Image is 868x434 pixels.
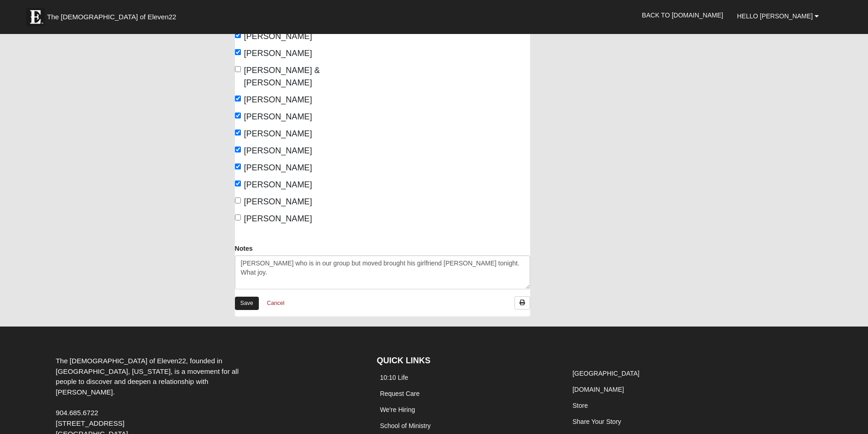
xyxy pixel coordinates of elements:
input: [PERSON_NAME] [235,180,241,186]
a: The [DEMOGRAPHIC_DATA] of Eleven22 [22,3,206,26]
input: [PERSON_NAME] [235,130,241,135]
input: [PERSON_NAME] [235,147,241,152]
a: Cancel [261,296,291,310]
span: [PERSON_NAME] [244,49,312,58]
input: [PERSON_NAME] [235,113,241,118]
a: [DOMAIN_NAME] [572,386,624,393]
span: [PERSON_NAME] & [PERSON_NAME] [244,66,320,87]
h4: QUICK LINKS [377,356,555,366]
span: [PERSON_NAME] [244,197,312,206]
input: [PERSON_NAME] [235,163,241,169]
span: Hello [PERSON_NAME] [737,12,813,20]
span: [PERSON_NAME] [244,95,312,104]
span: The [DEMOGRAPHIC_DATA] of Eleven22 [47,12,176,22]
input: [PERSON_NAME] [235,49,241,55]
input: [PERSON_NAME] [235,96,241,101]
a: Store [572,402,588,409]
span: [PERSON_NAME] [244,163,312,172]
textarea: [PERSON_NAME] who is in our group but moved brought his girlfriend [PERSON_NAME] tonight. What joy. [235,255,531,289]
a: [GEOGRAPHIC_DATA] [572,370,640,377]
a: 10:10 Life [380,374,408,381]
img: Eleven22 logo [26,8,45,26]
a: Print Attendance Roster [514,296,530,310]
span: [PERSON_NAME] [244,129,312,138]
a: Request Care [380,390,419,397]
input: [PERSON_NAME] & [PERSON_NAME] [235,66,241,72]
span: [PERSON_NAME] [244,214,312,223]
input: [PERSON_NAME] [235,32,241,38]
span: [PERSON_NAME] [244,112,312,121]
span: [PERSON_NAME] [244,146,312,155]
a: Back to [DOMAIN_NAME] [635,4,730,27]
a: We're Hiring [380,406,415,413]
label: Notes [235,244,253,253]
input: [PERSON_NAME] [235,214,241,220]
input: [PERSON_NAME] [235,197,241,203]
span: [PERSON_NAME] [244,180,312,189]
a: Hello [PERSON_NAME] [730,5,826,28]
a: Save [235,297,259,310]
span: [PERSON_NAME] [244,32,312,41]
